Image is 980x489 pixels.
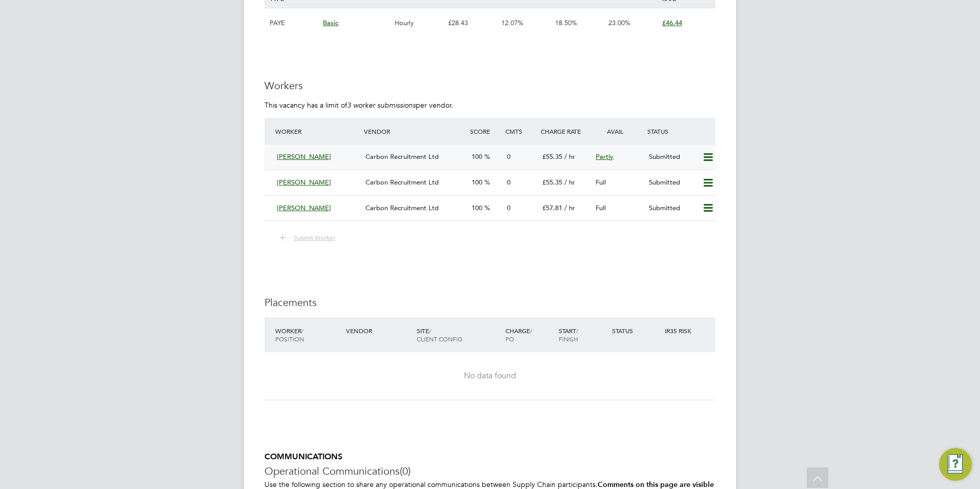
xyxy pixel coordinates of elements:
[272,231,343,244] button: Submit Worker
[608,18,630,27] span: 23.00%
[542,178,562,187] span: £55.35
[294,233,335,241] span: Submit Worker
[939,448,972,481] button: Engage Resource Center
[596,178,606,187] span: Full
[596,203,606,212] span: Full
[365,178,439,187] span: Carbon Recruitment Ltd
[507,152,511,161] span: 0
[365,203,439,212] span: Carbon Recruitment Ltd
[556,321,609,348] div: Start
[267,8,320,38] div: PAYE
[467,122,503,140] div: Score
[564,203,575,212] span: / hr
[591,122,645,140] div: Avail
[273,321,343,348] div: Worker
[445,8,499,38] div: £28.43
[414,321,503,348] div: Site
[564,152,575,161] span: / hr
[392,8,445,38] div: Hourly
[275,327,304,343] span: / Position
[542,203,562,212] span: £57.81
[505,327,532,343] span: / PO
[503,321,556,348] div: Charge
[277,178,331,187] span: [PERSON_NAME]
[542,152,562,161] span: £55.35
[609,321,663,340] div: Status
[645,200,698,217] div: Submitted
[273,122,361,140] div: Worker
[472,152,482,161] span: 100
[365,152,439,161] span: Carbon Recruitment Ltd
[264,296,716,309] h3: Placements
[564,178,575,187] span: / hr
[343,321,414,340] div: Vendor
[275,371,705,381] div: No data found
[645,149,698,166] div: Submitted
[361,122,467,140] div: Vendor
[596,152,614,161] span: Partly
[264,464,716,478] h3: Operational Communications
[417,327,462,343] span: / Client Config
[501,18,523,27] span: 12.07%
[264,79,716,92] h3: Workers
[277,203,331,212] span: [PERSON_NAME]
[662,18,682,27] span: £46.44
[503,122,538,140] div: Cmts
[645,122,716,140] div: Status
[662,321,698,340] div: IR35 Risk
[277,152,331,161] span: [PERSON_NAME]
[264,452,716,462] h5: COMMUNICATIONS
[538,122,591,140] div: Charge Rate
[645,174,698,191] div: Submitted
[472,203,482,212] span: 100
[472,178,482,187] span: 100
[559,327,578,343] span: / Finish
[264,100,716,110] p: This vacancy has a limit of per vendor.
[323,18,338,27] span: Basic
[555,18,577,27] span: 18.50%
[347,100,416,110] em: 3 worker submissions
[507,178,511,187] span: 0
[400,464,411,478] span: (0)
[507,203,511,212] span: 0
